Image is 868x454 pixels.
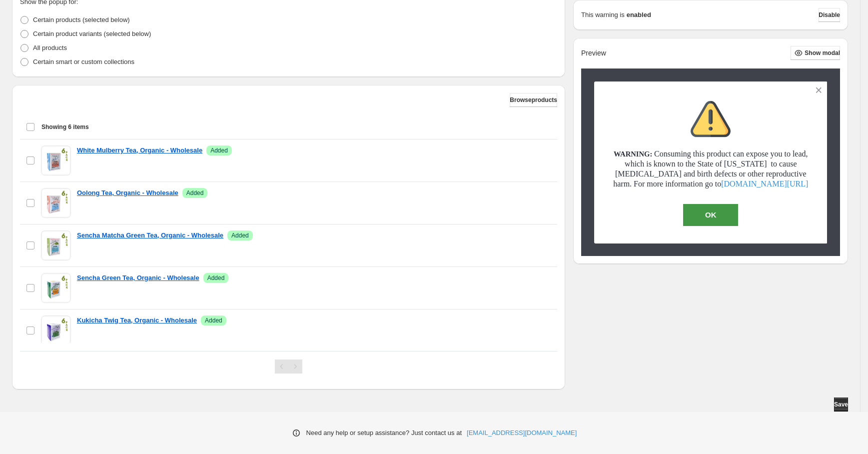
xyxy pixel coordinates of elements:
button: Disable [819,8,840,22]
span: Disable [819,11,840,19]
p: This warning is [581,10,625,20]
button: OK [683,204,738,226]
button: Save [834,397,848,411]
span: Consuming this product can expose you to lead, which is known to the State of [US_STATE] to cause... [613,149,808,188]
span: Added [231,231,249,239]
span: Certain product variants (selected below) [33,30,151,37]
button: Show modal [791,46,840,60]
img: Sencha Green Tea, Organic - Wholesale [41,273,71,303]
img: Oolong Tea, Organic - Wholesale [41,188,71,218]
a: Kukicha Twig Tea, Organic - Wholesale [77,315,197,325]
span: Save [834,400,848,408]
span: Added [205,316,222,324]
span: Showing 6 items [41,123,89,131]
a: [DOMAIN_NAME][URL] [721,179,808,188]
span: Added [210,146,228,154]
a: [EMAIL_ADDRESS][DOMAIN_NAME] [467,428,577,438]
span: Added [186,189,204,197]
a: Sencha Matcha Green Tea, Organic - Wholesale [77,230,223,240]
p: All products [33,43,67,53]
nav: Pagination [275,359,302,373]
a: White Mulberry Tea, Organic - Wholesale [77,145,202,155]
img: Sencha Matcha Green Tea, Organic - Wholesale [41,230,71,260]
button: Browseproducts [510,93,557,107]
p: Certain smart or custom collections [33,57,134,67]
span: Browse products [510,96,557,104]
strong: enabled [627,10,651,20]
h2: Preview [581,49,606,57]
img: White Mulberry Tea, Organic - Wholesale [41,145,71,175]
a: Sencha Green Tea, Organic - Wholesale [77,273,199,283]
strong: WARNING: [614,150,652,158]
span: Added [207,274,225,282]
a: Oolong Tea, Organic - Wholesale [77,188,178,198]
img: Kukicha Twig Tea, Organic - Wholesale [41,315,71,345]
span: Show modal [805,49,840,57]
span: Certain products (selected below) [33,16,130,23]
